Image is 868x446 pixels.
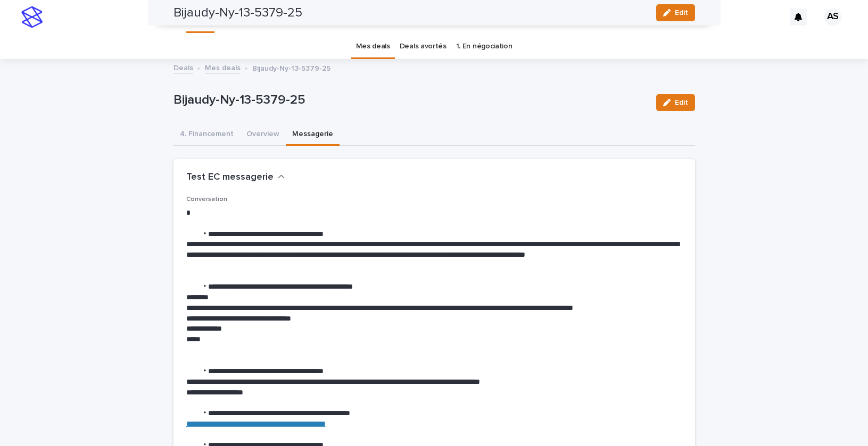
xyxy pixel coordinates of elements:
[824,9,841,26] div: AS
[186,196,227,203] span: Conversation
[656,94,695,111] button: Edit
[173,124,240,146] button: 4. Financement
[186,172,274,183] h2: Test EC messagerie
[21,6,43,28] img: stacker-logo-s-only.png
[675,99,688,106] span: Edit
[356,34,390,59] a: Mes deals
[173,61,193,73] a: Deals
[173,92,648,108] p: Bijaudy-Ny-13-5379-25
[400,34,447,59] a: Deals avortés
[240,124,286,146] button: Overview
[456,34,512,59] a: 1. En négociation
[205,61,241,73] a: Mes deals
[252,62,330,73] p: Bijaudy-Ny-13-5379-25
[286,124,340,146] button: Messagerie
[186,172,285,183] button: Test EC messagerie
